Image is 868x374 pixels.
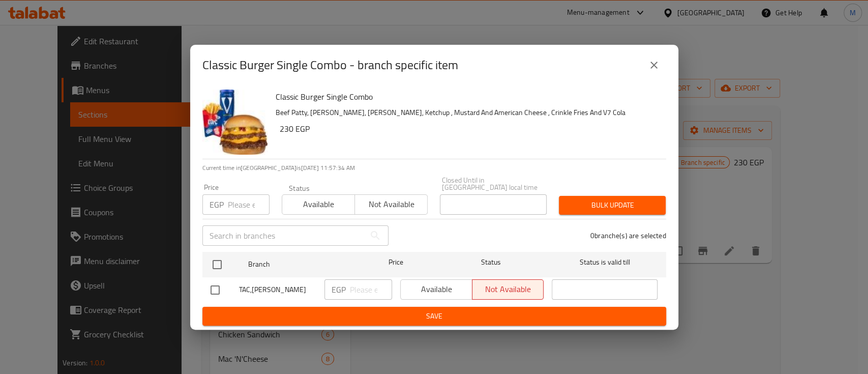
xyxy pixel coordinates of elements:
h2: Classic Burger Single Combo - branch specific item [202,57,458,73]
span: TAC,[PERSON_NAME] [239,283,316,296]
span: Save [211,310,658,323]
input: Search in branches [202,225,365,246]
p: 0 branche(s) are selected [590,231,666,241]
span: Status [438,256,544,269]
button: close [642,53,666,77]
p: Beef Patty, [PERSON_NAME], [PERSON_NAME], Ketchup , Mustard And American Cheese , Crinkle Fries A... [276,106,658,119]
span: Price [362,256,430,269]
button: Available [282,194,355,215]
h6: Classic Burger Single Combo [276,90,658,104]
input: Please enter price [228,194,270,215]
h6: 230 EGP [280,122,658,136]
p: EGP [332,283,346,296]
p: Current time in [GEOGRAPHIC_DATA] is [DATE] 11:57:34 AM [202,163,666,172]
button: Bulk update [559,196,666,215]
span: Not available [359,197,424,212]
img: Classic Burger Single Combo [202,90,267,155]
span: Status is valid till [552,256,657,269]
span: Available [286,197,351,212]
button: Not available [354,194,428,215]
span: Bulk update [567,199,657,212]
input: Please enter price [350,279,392,300]
span: Branch [248,258,354,271]
p: EGP [209,198,224,211]
button: Save [202,307,666,326]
